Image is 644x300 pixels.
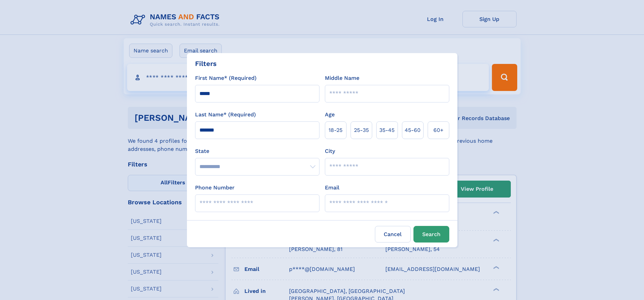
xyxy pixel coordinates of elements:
label: First Name* (Required) [195,74,257,82]
span: 18‑25 [329,126,342,134]
div: Filters [195,59,217,69]
label: City [325,147,335,155]
span: 35‑45 [379,126,395,134]
span: 45‑60 [405,126,421,134]
span: 25‑35 [354,126,369,134]
label: Phone Number [195,184,235,192]
label: Cancel [375,226,411,243]
span: 60+ [433,126,444,134]
button: Search [413,226,449,243]
label: Last Name* (Required) [195,111,256,119]
label: State [195,147,319,155]
label: Email [325,184,339,192]
label: Age [325,111,335,119]
label: Middle Name [325,74,359,82]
